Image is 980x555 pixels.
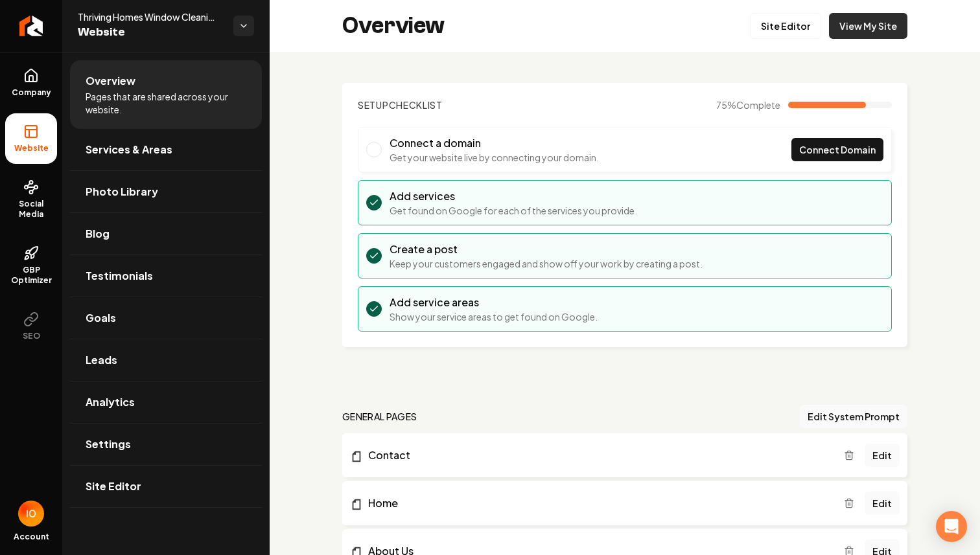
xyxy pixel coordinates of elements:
[86,436,131,452] span: Settings
[390,188,637,204] h3: Add services
[865,492,900,515] a: Edit
[86,352,117,368] span: Leads
[86,142,172,157] span: Services & Areas
[829,13,907,39] a: View My Site
[799,143,876,157] span: Connect Domain
[342,410,417,423] h2: general pages
[5,235,57,296] a: GBP Optimizer
[5,199,57,220] span: Social Media
[70,297,262,339] a: Goals
[390,204,637,217] p: Get found on Google for each of the services you provide.
[18,501,44,527] img: Ivan o
[70,171,262,212] a: Photo Library
[358,98,443,111] h2: Checklist
[936,511,967,542] div: Open Intercom Messenger
[390,295,598,310] h3: Add service areas
[390,135,599,151] h3: Connect a domain
[70,255,262,297] a: Testimonials
[86,226,110,242] span: Blog
[342,13,445,39] h2: Overview
[5,58,57,108] a: Company
[358,99,389,111] span: Setup
[86,394,135,410] span: Analytics
[78,23,223,41] span: Website
[791,138,883,161] a: Connect Domain
[390,242,703,257] h3: Create a post
[70,381,262,423] a: Analytics
[86,310,116,326] span: Goals
[14,532,49,542] span: Account
[78,10,223,23] span: Thriving Homes Window Cleaning [GEOGRAPHIC_DATA]
[800,405,907,428] button: Edit System Prompt
[390,257,703,270] p: Keep your customers engaged and show off your work by creating a post.
[750,13,821,39] a: Site Editor
[86,268,153,284] span: Testimonials
[350,495,844,511] a: Home
[86,73,135,89] span: Overview
[5,265,57,286] span: GBP Optimizer
[350,447,844,463] a: Contact
[70,466,262,507] a: Site Editor
[86,479,141,494] span: Site Editor
[716,98,780,111] span: 75 %
[390,310,598,323] p: Show your service areas to get found on Google.
[5,301,57,352] button: SEO
[6,87,56,98] span: Company
[70,339,262,381] a: Leads
[390,151,599,164] p: Get your website live by connecting your domain.
[70,213,262,255] a: Blog
[5,169,57,230] a: Social Media
[9,143,54,153] span: Website
[86,184,158,199] span: Photo Library
[70,424,262,465] a: Settings
[86,90,246,116] span: Pages that are shared across your website.
[865,444,900,467] a: Edit
[17,331,45,341] span: SEO
[18,501,44,527] button: Open user button
[19,16,43,36] img: Rebolt Logo
[736,99,780,111] span: Complete
[70,129,262,170] a: Services & Areas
